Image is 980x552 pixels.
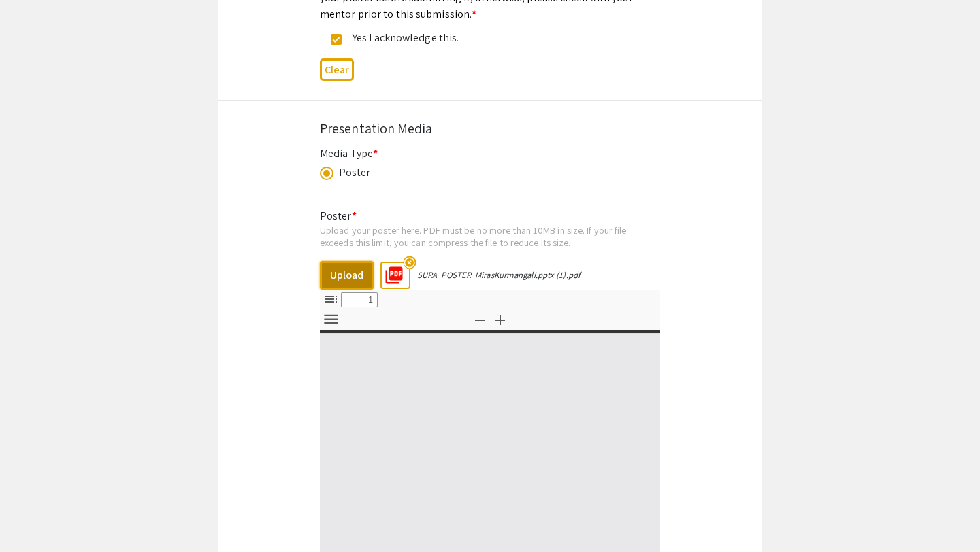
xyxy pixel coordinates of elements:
[403,256,416,269] mat-icon: highlight_off
[339,165,371,181] div: Poster
[320,118,660,139] div: Presentation Media
[320,146,378,160] mat-label: Media Type
[320,224,660,248] div: Upload your poster here. PDF must be no more than 10MB in size. If your file exceeds this limit, ...
[342,30,627,46] div: Yes I acknowledge this.
[320,58,354,81] button: Clear
[320,209,357,223] mat-label: Poster
[489,310,512,330] button: Zoom In
[380,261,400,281] mat-icon: picture_as_pdf
[341,292,378,307] input: Page
[319,310,342,330] button: Tools
[417,269,581,281] div: SURA_POSTER_MirasKurmangali.pptx (1).pdf
[319,290,342,309] button: Toggle Sidebar
[10,491,58,542] iframe: Chat
[468,310,491,330] button: Zoom Out
[320,261,374,290] button: Upload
